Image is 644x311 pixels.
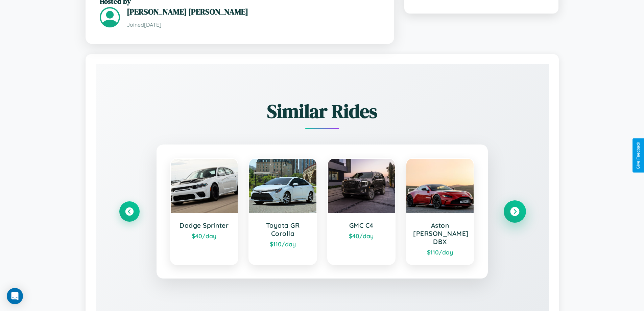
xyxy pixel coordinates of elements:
h3: GMC C4 [335,221,388,229]
div: $ 40 /day [177,232,231,240]
h3: Aston [PERSON_NAME] DBX [413,221,467,246]
a: Toyota GR Corolla$110/day [248,158,317,265]
div: $ 110 /day [256,240,310,248]
div: Give Feedback [636,142,641,169]
p: Joined [DATE] [127,20,380,30]
h2: Similar Rides [119,98,525,124]
h3: Dodge Sprinter [177,221,231,229]
a: Dodge Sprinter$40/day [170,158,239,265]
a: GMC C4$40/day [327,158,396,265]
h3: [PERSON_NAME] [PERSON_NAME] [127,6,380,17]
a: Aston [PERSON_NAME] DBX$110/day [406,158,474,265]
div: $ 110 /day [413,248,467,256]
div: Open Intercom Messenger [7,288,23,304]
div: $ 40 /day [335,232,388,240]
h3: Toyota GR Corolla [256,221,310,238]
